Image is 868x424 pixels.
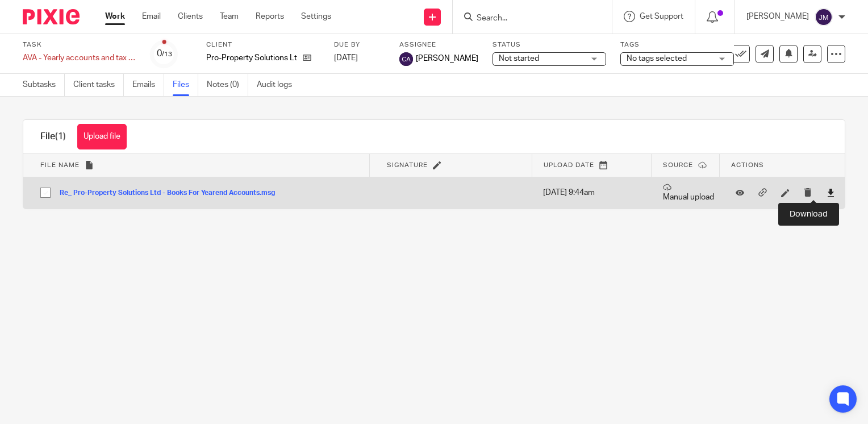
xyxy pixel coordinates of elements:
[499,55,539,63] span: Not started
[40,131,66,143] h1: File
[105,11,125,22] a: Work
[627,55,687,63] span: No tags selected
[827,187,835,198] a: Download
[731,162,764,168] span: Actions
[334,40,385,49] label: Due by
[23,74,65,96] a: Subtasks
[132,74,164,96] a: Emails
[157,47,172,60] div: 0
[23,40,136,49] label: Task
[173,74,198,96] a: Files
[334,54,358,62] span: [DATE]
[142,11,161,22] a: Email
[640,13,683,20] span: Get Support
[663,183,714,203] p: Manual upload
[60,189,283,197] button: Re_ Pro-Property Solutions Ltd - Books For Yearend Accounts.msg
[206,52,297,64] p: Pro-Property Solutions Ltd
[206,40,320,49] label: Client
[387,162,428,168] span: Signature
[663,162,693,168] span: Source
[73,74,124,96] a: Client tasks
[399,40,478,49] label: Assignee
[23,52,136,64] div: AVA - Yearly accounts and tax return
[35,182,56,203] input: Select
[55,132,66,141] span: (1)
[493,40,606,49] label: Status
[220,11,239,22] a: Team
[301,11,331,22] a: Settings
[257,74,301,96] a: Audit logs
[543,187,645,198] p: [DATE] 9:44am
[40,162,80,168] span: File name
[475,14,578,24] input: Search
[207,74,248,96] a: Notes (0)
[620,40,734,49] label: Tags
[23,9,80,24] img: Pixie
[256,11,284,22] a: Reports
[178,11,203,22] a: Clients
[416,53,478,64] span: [PERSON_NAME]
[77,124,127,149] button: Upload file
[162,51,172,57] small: /13
[544,162,594,168] span: Upload date
[399,52,413,66] img: svg%3E
[746,11,809,22] p: [PERSON_NAME]
[815,8,833,26] img: svg%3E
